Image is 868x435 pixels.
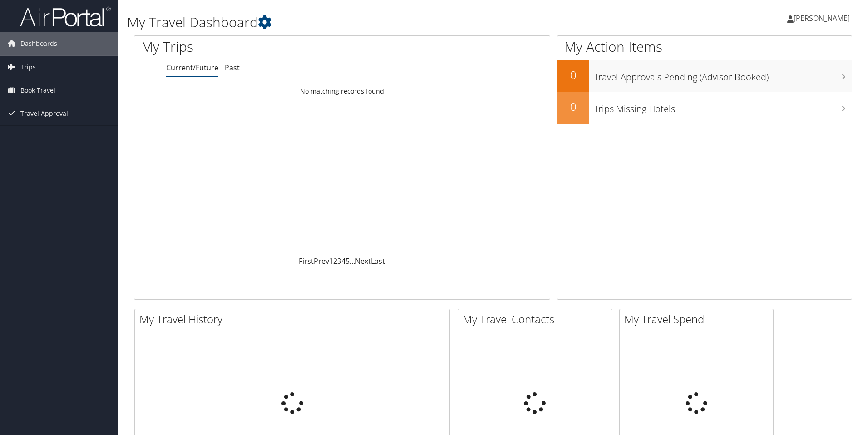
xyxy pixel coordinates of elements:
[557,67,589,83] h2: 0
[20,56,36,79] span: Trips
[787,5,859,32] a: [PERSON_NAME]
[299,256,314,266] a: First
[20,32,57,55] span: Dashboards
[594,98,852,115] h3: Trips Missing Hotels
[624,311,773,327] h2: My Travel Spend
[371,256,385,266] a: Last
[314,256,329,266] a: Prev
[134,83,550,99] td: No matching records found
[225,63,240,73] a: Past
[463,311,612,327] h2: My Travel Contacts
[594,66,852,84] h3: Travel Approvals Pending (Advisor Booked)
[333,256,337,266] a: 2
[557,37,852,56] h1: My Action Items
[20,6,111,27] img: airportal-logo.png
[345,256,350,266] a: 5
[350,256,355,266] span: …
[341,256,345,266] a: 4
[337,256,341,266] a: 3
[20,79,55,102] span: Book Travel
[139,311,449,327] h2: My Travel History
[794,13,850,23] span: [PERSON_NAME]
[20,102,68,125] span: Travel Approval
[557,92,852,124] a: 0Trips Missing Hotels
[355,256,371,266] a: Next
[329,256,333,266] a: 1
[557,60,852,92] a: 0Travel Approvals Pending (Advisor Booked)
[557,99,589,114] h2: 0
[166,63,218,73] a: Current/Future
[127,13,615,32] h1: My Travel Dashboard
[141,37,370,56] h1: My Trips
